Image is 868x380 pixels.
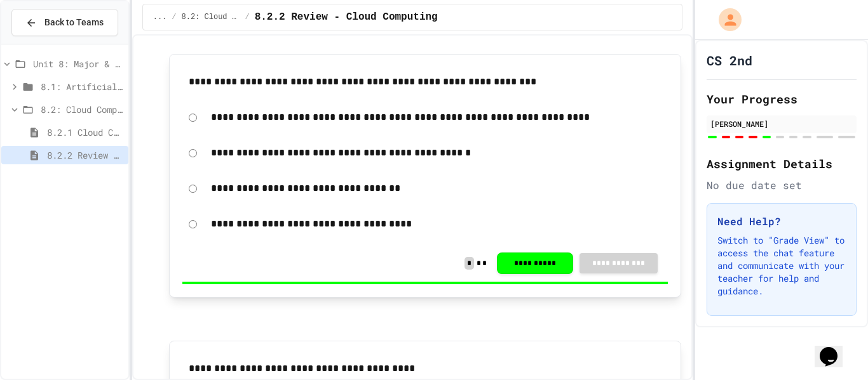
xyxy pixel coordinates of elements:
h3: Need Help? [717,214,846,229]
h2: Your Progress [707,90,857,108]
div: My Account [705,5,745,34]
span: 8.2.2 Review - Cloud Computing [47,148,123,162]
div: No due date set [707,178,857,193]
span: / [245,12,249,22]
span: / [172,12,176,22]
span: 8.1: Artificial Intelligence Basics [41,80,123,93]
h2: Assignment Details [707,155,857,173]
h1: CS 2nd [707,51,752,69]
p: Switch to "Grade View" to access the chat feature and communicate with your teacher for help and ... [717,234,846,298]
span: 8.2.1 Cloud Computing: Transforming the Digital World [47,126,123,139]
div: [PERSON_NAME] [710,118,853,129]
iframe: chat widget [815,329,855,367]
span: 8.2.2 Review - Cloud Computing [255,10,438,25]
span: 8.2: Cloud Computing [41,103,123,116]
span: 8.2: Cloud Computing [182,12,240,22]
span: Unit 8: Major & Emerging Technologies [33,57,123,70]
span: Back to Teams [44,16,104,29]
span: ... [153,12,167,22]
